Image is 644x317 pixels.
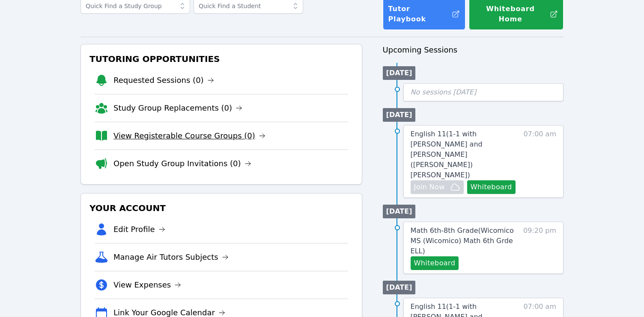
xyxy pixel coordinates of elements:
span: Join Now [414,182,445,192]
a: Manage Air Tutors Subjects [113,251,229,263]
span: English 11 ( 1-1 with [PERSON_NAME] and [PERSON_NAME] ([PERSON_NAME]) [PERSON_NAME] ) [411,130,483,179]
li: [DATE] [383,281,416,294]
li: [DATE] [383,205,416,218]
a: Edit Profile [113,223,165,235]
a: English 11(1-1 with [PERSON_NAME] and [PERSON_NAME] ([PERSON_NAME]) [PERSON_NAME]) [411,129,520,180]
button: Whiteboard [467,180,516,194]
a: View Expenses [113,279,181,291]
a: View Registerable Course Groups (0) [113,130,265,142]
a: Study Group Replacements (0) [113,102,242,114]
a: Open Study Group Invitations (0) [113,158,251,170]
span: No sessions [DATE] [411,88,477,96]
a: Requested Sessions (0) [113,74,214,86]
button: Whiteboard [411,256,459,270]
span: 07:00 am [523,129,556,194]
h3: Upcoming Sessions [383,44,563,56]
span: 09:20 pm [523,226,556,270]
li: [DATE] [383,66,416,80]
li: [DATE] [383,108,416,122]
span: Math 6th-8th Grade ( Wicomico MS (Wicomico) Math 6th Grde ELL ) [411,226,514,255]
button: Join Now [411,180,464,194]
h3: Your Account [88,200,355,216]
a: Math 6th-8th Grade(Wicomico MS (Wicomico) Math 6th Grde ELL) [411,226,520,256]
h3: Tutoring Opportunities [88,51,355,67]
